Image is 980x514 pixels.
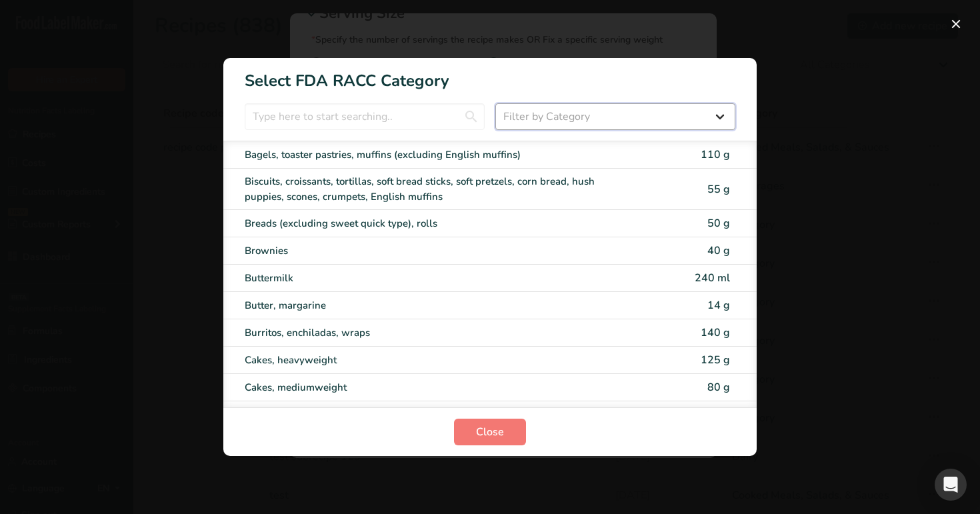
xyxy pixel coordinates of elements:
[695,271,730,285] span: 240 ml
[245,407,623,423] div: Cakes, lightweight (angel food, chiffon, or sponge cake without icing or filling)
[245,103,485,130] input: Type here to start searching..
[245,147,623,163] div: Bagels, toaster pastries, muffins (excluding English muffins)
[701,353,730,367] span: 125 g
[245,271,623,286] div: Buttermilk
[245,325,623,341] div: Burritos, enchiladas, wraps
[935,469,967,501] div: Open Intercom Messenger
[454,419,526,445] button: Close
[707,182,730,197] span: 55 g
[223,58,757,93] h1: Select FDA RACC Category
[245,353,623,368] div: Cakes, heavyweight
[701,325,730,340] span: 140 g
[245,243,623,259] div: Brownies
[701,147,730,162] span: 110 g
[245,380,623,395] div: Cakes, mediumweight
[707,216,730,231] span: 50 g
[707,298,730,313] span: 14 g
[245,216,623,231] div: Breads (excluding sweet quick type), rolls
[476,424,504,440] span: Close
[245,298,623,313] div: Butter, margarine
[707,380,730,395] span: 80 g
[707,243,730,258] span: 40 g
[245,174,623,204] div: Biscuits, croissants, tortillas, soft bread sticks, soft pretzels, corn bread, hush puppies, scon...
